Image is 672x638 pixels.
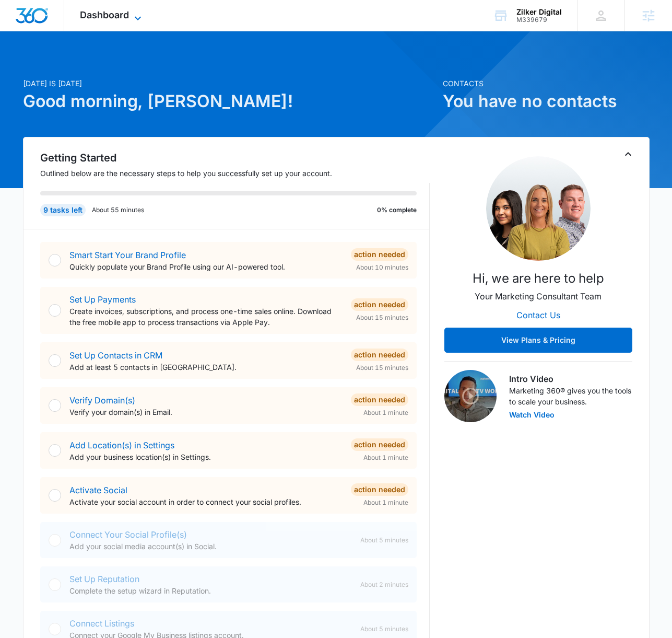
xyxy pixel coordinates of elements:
p: Add your business location(s) in Settings. [69,451,343,462]
div: Action Needed [351,349,408,361]
button: Watch Video [509,411,555,419]
a: Set Up Payments [69,294,136,305]
span: About 2 minutes [360,580,408,589]
p: 0% complete [377,205,417,215]
h1: Good morning, [PERSON_NAME]! [23,89,437,114]
p: Hi, we are here to help [473,269,604,288]
div: Action Needed [351,393,408,406]
div: Action Needed [351,248,408,261]
p: Quickly populate your Brand Profile using our AI-powered tool. [69,261,343,272]
span: About 1 minute [363,498,408,507]
span: About 15 minutes [356,313,408,322]
span: About 15 minutes [356,363,408,373]
button: Contact Us [506,303,571,328]
h3: Intro Video [509,373,632,385]
p: [DATE] is [DATE] [23,78,437,89]
p: Contacts [443,78,650,89]
p: Complete the setup wizard in Reputation. [69,585,352,596]
span: About 1 minute [363,408,408,417]
div: account id [516,16,562,24]
span: About 5 minutes [360,624,408,634]
a: Add Location(s) in Settings [69,440,174,450]
p: Your Marketing Consultant Team [475,290,602,303]
span: About 1 minute [363,453,408,462]
p: Verify your domain(s) in Email. [69,407,343,417]
div: Action Needed [351,483,408,496]
p: Add your social media account(s) in Social. [69,541,352,552]
span: Dashboard [80,9,129,20]
div: Action Needed [351,438,408,451]
a: Set Up Contacts in CRM [69,350,162,361]
div: Action Needed [351,298,408,311]
p: Marketing 360® gives you the tools to scale your business. [509,385,632,407]
button: View Plans & Pricing [444,328,632,353]
h2: Getting Started [40,150,430,166]
a: Activate Social [69,485,127,495]
p: Add at least 5 contacts in [GEOGRAPHIC_DATA]. [69,362,343,373]
img: Intro Video [444,370,497,422]
span: About 5 minutes [360,536,408,545]
a: Smart Start Your Brand Profile [69,250,186,260]
h1: You have no contacts [443,89,650,114]
div: account name [516,8,562,16]
span: About 10 minutes [356,263,408,272]
a: Verify Domain(s) [69,395,135,405]
p: Outlined below are the necessary steps to help you successfully set up your account. [40,168,430,179]
div: 9 tasks left [40,204,86,216]
button: Toggle Collapse [622,148,634,160]
p: Activate your social account in order to connect your social profiles. [69,496,343,507]
p: About 55 minutes [92,205,144,215]
p: Create invoices, subscriptions, and process one-time sales online. Download the free mobile app t... [69,306,343,328]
